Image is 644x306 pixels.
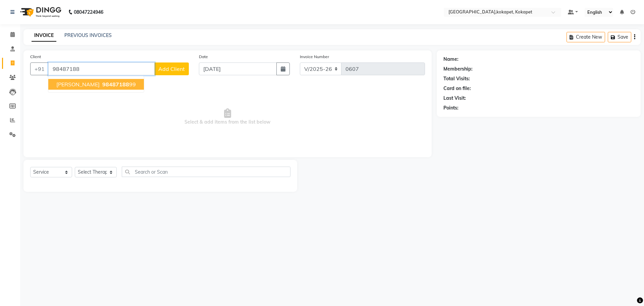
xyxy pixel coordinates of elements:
[101,81,136,88] ngb-highlight: 99
[443,104,459,112] div: Points:
[443,75,470,82] div: Total Visits:
[443,85,471,92] div: Card on file:
[154,62,189,75] button: Add Client
[64,32,112,38] a: PREVIOUS INVOICES
[443,65,473,73] div: Membership:
[443,95,466,102] div: Last Visit:
[30,54,41,60] label: Client
[158,65,185,72] span: Add Client
[48,62,155,75] input: Search by Name/Mobile/Email/Code
[199,54,208,60] label: Date
[608,32,631,42] button: Save
[56,81,100,88] span: [PERSON_NAME]
[567,32,605,42] button: Create New
[17,3,63,21] img: logo
[122,167,290,177] input: Search or Scan
[300,54,329,60] label: Invoice Number
[74,3,103,21] b: 08047224946
[443,56,459,63] div: Name:
[30,83,425,150] span: Select & add items from the list below
[32,30,56,42] a: INVOICE
[102,81,129,88] span: 98487188
[30,62,49,75] button: +91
